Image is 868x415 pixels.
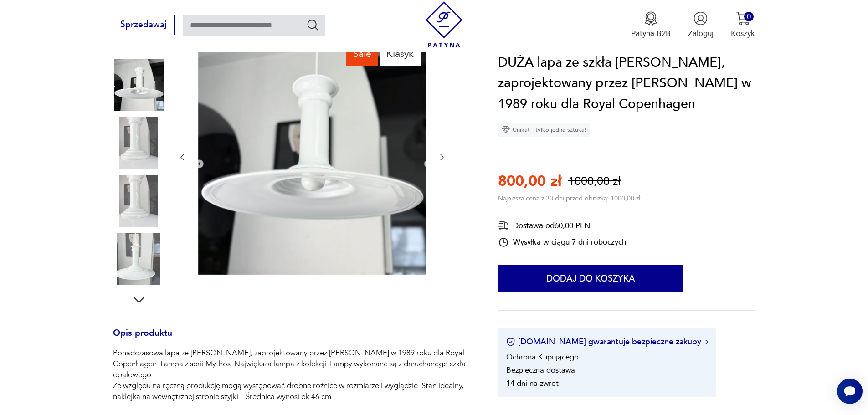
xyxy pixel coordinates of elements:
img: Ikona medalu [644,11,658,26]
p: 800,00 zł [498,172,561,192]
div: Klasyk [380,42,421,65]
button: Zaloguj [688,11,714,39]
iframe: Smartsupp widget button [837,379,863,404]
p: Zaloguj [688,28,714,39]
img: Ikona strzałki w prawo [705,340,708,344]
div: Unikat - tylko jedna sztuka! [498,123,590,137]
li: 14 dni na zwrot [506,378,559,389]
div: Wysyłka w ciągu 7 dni roboczych [498,237,626,248]
img: Zdjęcie produktu DUŻA lapa ze szkła Holmegaard, zaprojektowany przez Sidse Wernera w 1989 roku dl... [113,233,165,285]
img: Ikona certyfikatu [506,338,515,347]
li: Bezpieczna dostawa [506,365,575,375]
p: Koszyk [731,28,755,39]
img: Ikona koszyka [736,11,750,26]
img: Ikona diamentu [502,126,510,134]
img: Zdjęcie produktu DUŻA lapa ze szkła Holmegaard, zaprojektowany przez Sidse Wernera w 1989 roku dl... [113,59,165,111]
img: Patyna - sklep z meblami i dekoracjami vintage [421,1,467,47]
button: Sprzedawaj [113,15,175,35]
h1: DUŻA lapa ze szkła [PERSON_NAME], zaprojektowany przez [PERSON_NAME] w 1989 roku dla Royal Copenh... [498,52,755,115]
button: [DOMAIN_NAME] gwarantuje bezpieczne zakupy [506,336,708,348]
h3: Opis produktu [113,330,472,348]
img: Ikona dostawy [498,220,509,231]
div: 0 [744,12,754,21]
img: Zdjęcie produktu DUŻA lapa ze szkła Holmegaard, zaprojektowany przez Sidse Wernera w 1989 roku dl... [113,175,165,227]
img: Zdjęcie produktu DUŻA lapa ze szkła Holmegaard, zaprojektowany przez Sidse Wernera w 1989 roku dl... [198,38,426,275]
p: Ponadczasowa lapa ze [PERSON_NAME], zaprojektowany przez [PERSON_NAME] w 1989 roku dla Royal Cope... [113,348,472,402]
p: 1000,00 zł [568,174,621,190]
button: Szukaj [306,18,319,31]
a: Ikona medaluPatyna B2B [631,11,671,39]
p: Patyna B2B [631,28,671,39]
button: 0Koszyk [731,11,755,39]
p: Najniższa cena z 30 dni przed obniżką: 1000,00 zł [498,194,640,203]
div: Sale [346,42,378,65]
img: Ikonka użytkownika [693,11,708,26]
button: Patyna B2B [631,11,671,39]
img: Zdjęcie produktu DUŻA lapa ze szkła Holmegaard, zaprojektowany przez Sidse Wernera w 1989 roku dl... [113,117,165,169]
a: Sprzedawaj [113,22,175,29]
button: Dodaj do koszyka [498,266,683,293]
li: Ochrona Kupującego [506,352,579,362]
div: Dostawa od 60,00 PLN [498,220,626,231]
